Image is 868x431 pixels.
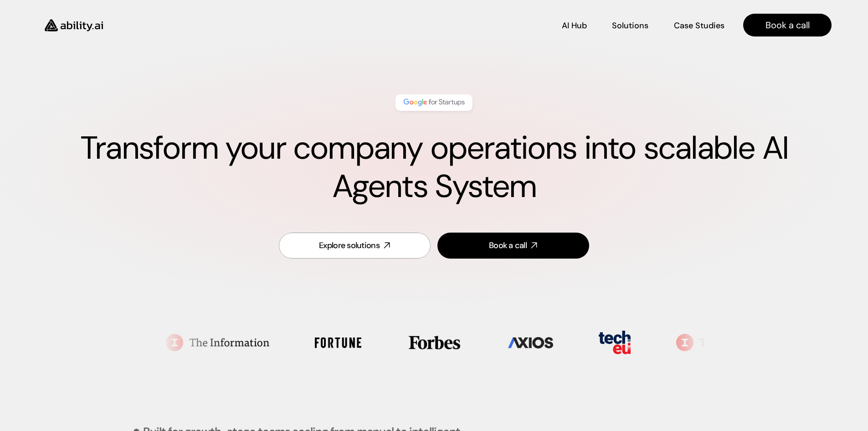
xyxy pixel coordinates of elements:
[562,20,587,31] p: AI Hub
[765,19,810,31] p: Book a call
[116,14,832,36] nav: Main navigation
[36,129,832,206] h1: Transform your company operations into scalable AI Agents System
[437,233,589,259] a: Book a call
[743,14,832,36] a: Book a call
[673,17,725,33] a: Case Studies
[279,233,431,259] a: Explore solutions
[612,20,648,31] p: Solutions
[489,240,527,251] div: Book a call
[612,17,648,33] a: Solutions
[319,240,380,251] div: Explore solutions
[562,17,587,33] a: AI Hub
[674,20,724,31] p: Case Studies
